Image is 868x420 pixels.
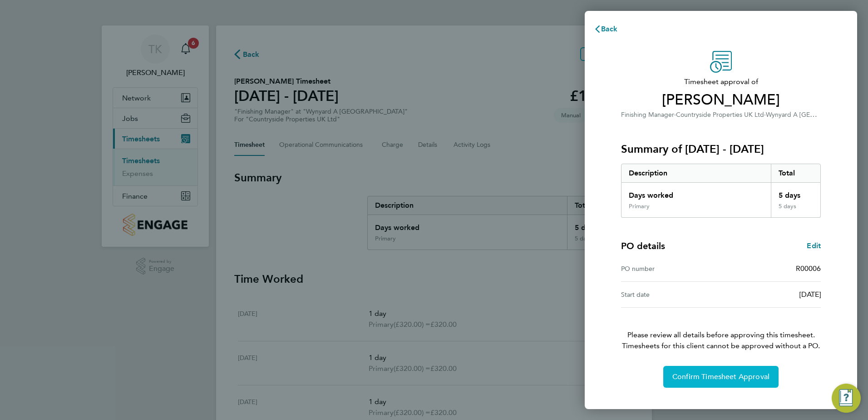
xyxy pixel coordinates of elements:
h4: PO details [621,240,665,252]
span: Finishing Manager [621,111,674,119]
span: Edit [807,241,821,250]
div: Summary of 15 - 21 Sep 2025 [621,164,821,218]
button: Back [585,20,627,38]
span: Confirm Timesheet Approval [672,372,769,381]
span: · [764,111,766,119]
h3: Summary of [DATE] - [DATE] [621,142,821,156]
span: Countryside Properties UK Ltd [676,111,764,119]
div: Start date [621,289,721,300]
a: Edit [807,240,821,251]
span: · [674,111,676,119]
div: Description [621,164,771,182]
div: PO number [621,263,721,274]
div: 5 days [771,203,821,217]
button: Engage Resource Center [832,384,861,413]
div: [DATE] [721,289,821,300]
span: [PERSON_NAME] [621,91,821,109]
div: 5 days [771,183,821,203]
span: Back [601,25,618,33]
div: Days worked [621,183,771,203]
button: Confirm Timesheet Approval [663,366,779,388]
div: Total [771,164,821,182]
p: Please review all details before approving this timesheet. [610,308,832,351]
div: Primary [629,203,650,210]
span: Wynyard A [GEOGRAPHIC_DATA] [766,110,864,119]
span: Timesheet approval of [621,76,821,87]
span: Timesheets for this client cannot be approved without a PO. [610,340,832,351]
span: R00006 [796,264,821,273]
